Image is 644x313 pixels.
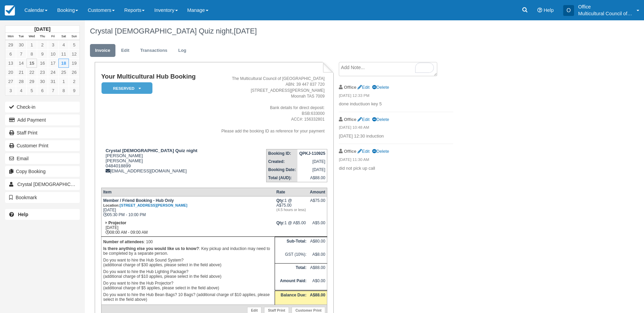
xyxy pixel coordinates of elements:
[275,237,308,250] th: Sub-Total:
[69,40,79,49] a: 5
[266,158,298,166] th: Created:
[69,59,79,68] a: 19
[275,219,308,237] td: 1 @ A$5.00
[5,40,16,49] a: 29
[5,68,16,77] a: 20
[234,27,257,35] span: [DATE]
[17,182,109,187] span: Crystal [DEMOGRAPHIC_DATA] Quiz night
[297,158,327,166] td: [DATE]
[5,140,80,151] a: Customer Print
[5,179,80,190] a: Crystal [DEMOGRAPHIC_DATA] Quiz night
[37,86,48,95] a: 6
[544,7,554,13] span: Help
[578,10,632,17] p: Multicultural Council of [GEOGRAPHIC_DATA]
[26,68,37,77] a: 22
[58,40,69,49] a: 4
[5,153,80,164] button: Email
[135,44,172,57] a: Transactions
[5,102,80,112] button: Check-in
[299,151,325,156] strong: QPKJ-110925
[48,68,58,77] a: 24
[310,221,325,231] div: A$5.00
[372,85,389,90] a: Delete
[5,33,16,40] th: Mon
[372,149,389,154] a: Delete
[563,5,574,16] div: O
[308,250,327,264] td: A$8.00
[5,166,80,177] button: Copy Booking
[16,86,26,95] a: 4
[16,33,26,40] th: Tue
[16,49,26,59] a: 7
[69,86,79,95] a: 9
[48,86,58,95] a: 7
[103,198,187,208] strong: Member / Friend Booking - Hub Only
[5,86,16,95] a: 3
[275,196,308,219] td: 1 @ A$75.00
[48,33,58,40] th: Fri
[210,76,325,134] address: The Multicultural Council of [GEOGRAPHIC_DATA] ABN: 39 447 837 720 [STREET_ADDRESS][PERSON_NAME] ...
[103,238,273,245] p: : 100
[106,148,198,153] strong: Crystal [DEMOGRAPHIC_DATA] Quiz night
[339,125,453,132] em: [DATE] 10:48 AM
[26,40,37,49] a: 1
[26,49,37,59] a: 8
[120,203,187,207] a: [STREET_ADDRESS][PERSON_NAME]
[275,250,308,264] td: GST (10%):
[101,82,150,95] a: Reserved
[103,239,144,244] strong: Number of attendees
[339,165,453,172] p: did not pick up call
[275,188,308,196] th: Rate
[48,40,58,49] a: 3
[266,149,298,158] th: Booking ID:
[297,166,327,174] td: [DATE]
[58,33,69,40] th: Sat
[37,59,48,68] a: 16
[339,133,453,140] p: [DATE] 12:30 induction
[372,117,389,122] a: Delete
[58,86,69,95] a: 8
[103,245,273,257] p: : Key pickup and induction may need to be completed by a separate person.
[103,268,273,280] p: Do you want to hire the Hub Lighting Package? (additional charge of $10 applies, please select in...
[69,33,79,40] th: Sun
[26,77,37,86] a: 29
[276,198,284,203] strong: Qty
[18,212,28,217] b: Help
[90,27,563,35] h1: Crystal [DEMOGRAPHIC_DATA] Quiz night,
[357,149,369,154] a: Edit
[308,277,327,291] td: A$0.00
[103,257,273,268] p: Do you want to hire the Hub Sound System? (additional charge of $30 applies, please select in the...
[266,166,298,174] th: Booking Date:
[58,77,69,86] a: 1
[344,117,356,122] strong: Office
[344,85,356,90] strong: Office
[310,293,325,297] strong: A$88.00
[26,59,37,68] a: 15
[102,82,152,94] em: Reserved
[5,127,80,138] a: Staff Print
[37,77,48,86] a: 30
[16,40,26,49] a: 30
[339,157,453,164] em: [DATE] 11:30 AM
[37,68,48,77] a: 23
[108,221,126,225] strong: Projector
[116,44,134,57] a: Edit
[339,62,437,76] textarea: To enrich screen reader interactions, please activate Accessibility in Grammarly extension settings
[5,77,16,86] a: 27
[16,77,26,86] a: 28
[16,59,26,68] a: 14
[16,68,26,77] a: 21
[310,198,325,208] div: A$75.00
[101,219,275,237] td: [DATE] 08:00 AM - 09:00 AM
[276,221,284,225] strong: Qty
[37,40,48,49] a: 2
[339,93,453,100] em: [DATE] 12:33 PM
[275,291,308,305] th: Balance Due:
[48,49,58,59] a: 10
[297,174,327,182] td: A$88.00
[37,33,48,40] th: Thu
[34,26,50,32] strong: [DATE]
[5,192,80,203] button: Bookmark
[275,277,308,291] th: Amount Paid:
[58,68,69,77] a: 25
